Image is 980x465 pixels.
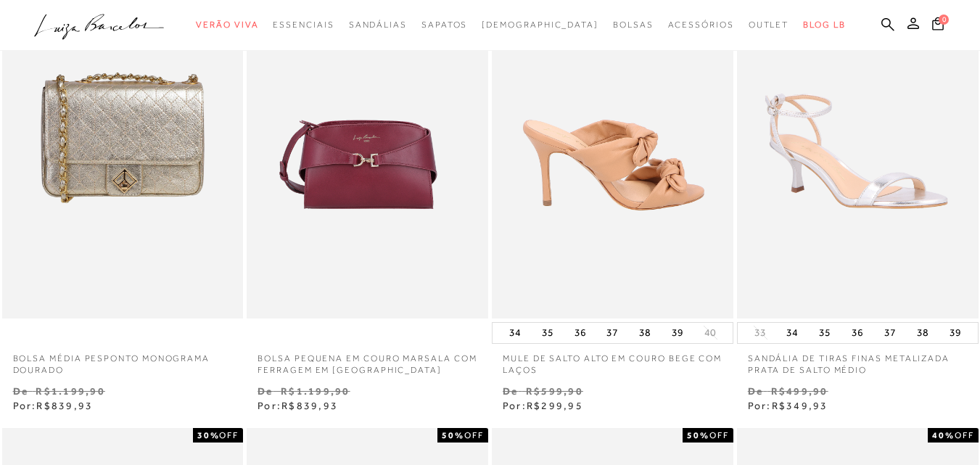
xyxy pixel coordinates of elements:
[771,385,828,397] small: R$499,90
[932,430,955,440] strong: 40%
[421,12,467,38] a: noSubCategoriesText
[748,385,763,397] small: De
[197,430,220,440] strong: 30%
[880,323,900,343] button: 37
[281,385,350,397] small: R$1.199,90
[749,20,789,30] span: Outlet
[700,326,720,340] button: 40
[668,20,734,30] span: Acessórios
[803,20,845,30] span: BLOG LB
[349,20,407,30] span: Sandálias
[247,344,488,377] a: BOLSA PEQUENA EM COURO MARSALA COM FERRAGEM EM [GEOGRAPHIC_DATA]
[602,323,622,343] button: 37
[482,12,598,38] a: noSubCategoriesText
[442,430,464,440] strong: 50%
[538,323,558,343] button: 35
[709,430,729,440] span: OFF
[36,400,93,411] span: R$839,93
[928,16,948,36] button: 0
[613,20,654,30] span: Bolsas
[503,400,583,411] span: Por:
[421,20,467,30] span: Sapatos
[482,20,598,30] span: [DEMOGRAPHIC_DATA]
[847,323,868,343] button: 36
[772,400,828,411] span: R$349,93
[750,326,770,340] button: 33
[196,12,258,38] a: noSubCategoriesText
[196,20,258,30] span: Verão Viva
[505,323,525,343] button: 34
[815,323,835,343] button: 35
[258,385,273,397] small: De
[749,12,789,38] a: noSubCategoriesText
[668,12,734,38] a: noSubCategoriesText
[803,12,845,38] a: BLOG LB
[687,430,709,440] strong: 50%
[737,344,979,377] a: SANDÁLIA DE TIRAS FINAS METALIZADA PRATA DE SALTO MÉDIO
[635,323,655,343] button: 38
[570,323,590,343] button: 36
[2,344,244,377] a: Bolsa média pesponto monograma dourado
[526,385,583,397] small: R$599,90
[782,323,802,343] button: 34
[527,400,583,411] span: R$299,95
[281,400,338,411] span: R$839,93
[273,12,334,38] a: noSubCategoriesText
[913,323,933,343] button: 38
[492,344,733,377] a: MULE DE SALTO ALTO EM COURO BEGE COM LAÇOS
[13,400,94,411] span: Por:
[219,430,239,440] span: OFF
[748,400,828,411] span: Por:
[36,385,104,397] small: R$1.199,90
[464,430,484,440] span: OFF
[955,430,974,440] span: OFF
[13,385,28,397] small: De
[939,15,949,25] span: 0
[349,12,407,38] a: noSubCategoriesText
[503,385,518,397] small: De
[667,323,688,343] button: 39
[613,12,654,38] a: noSubCategoriesText
[945,323,965,343] button: 39
[273,20,334,30] span: Essenciais
[258,400,338,411] span: Por:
